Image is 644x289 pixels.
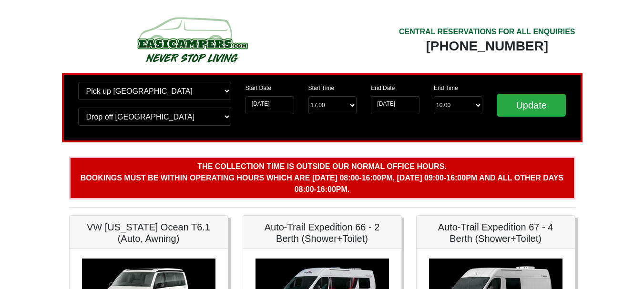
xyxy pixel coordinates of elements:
[102,13,283,66] img: campers-checkout-logo.png
[497,94,566,117] input: Update
[399,38,575,55] div: [PHONE_NUMBER]
[308,84,335,92] label: Start Time
[371,96,419,114] input: Return Date
[245,84,271,92] label: Start Date
[245,96,294,114] input: Start Date
[79,221,218,244] h5: VW [US_STATE] Ocean T6.1 (Auto, Awning)
[81,162,563,193] b: The collection time is outside our normal office hours. Bookings must be within operating hours w...
[434,84,458,92] label: End Time
[399,26,575,38] div: CENTRAL RESERVATIONS FOR ALL ENQUIRIES
[253,221,392,244] h5: Auto-Trail Expedition 66 - 2 Berth (Shower+Toilet)
[426,221,565,244] h5: Auto-Trail Expedition 67 - 4 Berth (Shower+Toilet)
[371,84,395,92] label: End Date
